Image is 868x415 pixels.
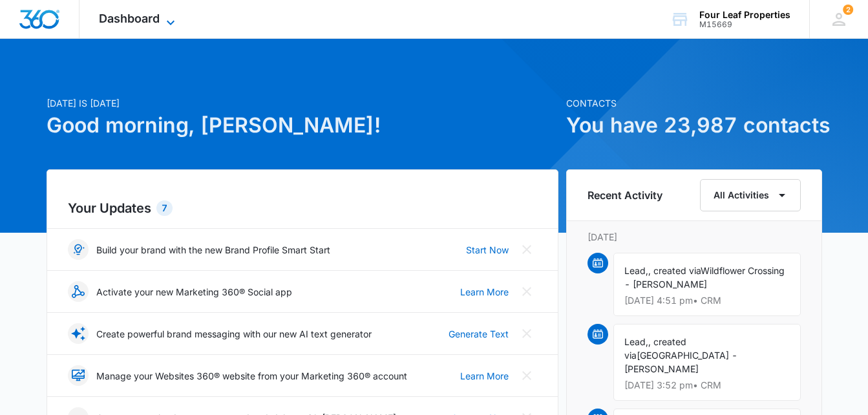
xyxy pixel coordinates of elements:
button: Close [516,323,537,344]
p: Manage your Websites 360® website from your Marketing 360® account [96,369,407,383]
h1: Good morning, [PERSON_NAME]! [47,110,558,141]
span: Dashboard [99,12,160,25]
a: Generate Text [449,327,509,341]
p: Contacts [566,96,822,110]
p: [DATE] is [DATE] [47,96,558,110]
a: Start Now [466,243,509,257]
a: Learn More [460,369,509,383]
h6: Recent Activity [587,187,662,203]
h1: You have 23,987 contacts [566,110,822,141]
span: , created via [648,265,701,276]
div: account id [699,20,790,29]
p: Activate your new Marketing 360® Social app [96,285,292,299]
h2: Your Updates [68,198,537,218]
div: notifications count [843,5,853,15]
p: [DATE] [587,230,801,244]
span: [GEOGRAPHIC_DATA] - [PERSON_NAME] [624,350,737,374]
div: account name [699,10,790,20]
p: Create powerful brand messaging with our new AI text generator [96,327,372,341]
button: Close [516,365,537,386]
button: All Activities [700,179,801,211]
p: Build your brand with the new Brand Profile Smart Start [96,243,330,257]
span: Lead, [624,336,648,347]
button: Close [516,281,537,302]
span: , created via [624,336,686,361]
span: Wildflower Crossing - [PERSON_NAME] [624,265,785,290]
p: [DATE] 3:52 pm • CRM [624,381,790,390]
p: [DATE] 4:51 pm • CRM [624,296,790,305]
button: Close [516,239,537,260]
div: 7 [156,200,173,216]
a: Learn More [460,285,509,299]
span: 2 [843,5,853,15]
span: Lead, [624,265,648,276]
